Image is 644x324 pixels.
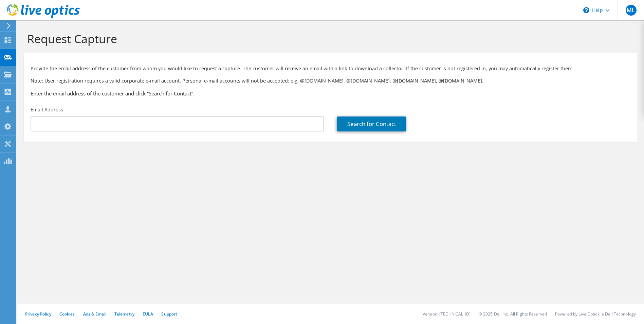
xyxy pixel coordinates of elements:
a: Telemetry [114,311,134,317]
a: EULA [143,311,153,317]
a: Privacy Policy [25,311,51,317]
li: Powered by Live Optics, a Dell Technology [555,311,636,317]
h1: Request Capture [27,32,630,46]
p: Note: User registration requires a valid corporate e-mail account. Personal e-mail accounts will ... [31,77,630,85]
a: Ads & Email [83,311,106,317]
label: Email Address [31,106,63,113]
a: Search for Contact [337,116,406,131]
li: Version: [TECHNICAL_ID] [423,311,471,317]
p: Provide the email address of the customer from whom you would like to request a capture. The cust... [31,65,630,72]
svg: \n [583,7,589,13]
a: Support [161,311,177,317]
a: Cookies [59,311,75,317]
h3: Enter the email address of the customer and click “Search for Contact”. [31,90,630,97]
span: ML [626,5,637,16]
li: © 2025 Dell Inc. All Rights Reserved [479,311,547,317]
